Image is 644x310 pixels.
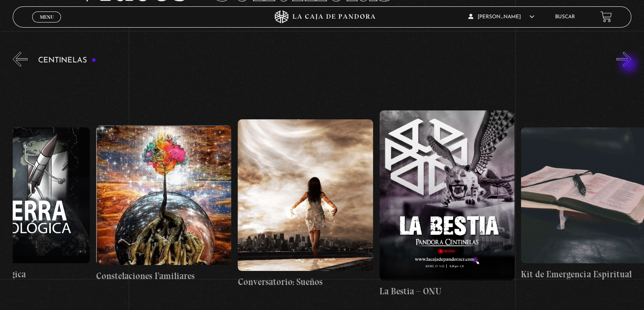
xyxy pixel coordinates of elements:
button: Previous [13,52,28,67]
h4: Constelaciones Familiares [96,269,231,283]
button: Next [616,52,631,67]
span: Menu [40,14,54,20]
a: View your shopping cart [600,11,612,23]
h4: La Bestia – ONU [379,285,514,298]
a: Buscar [555,14,575,20]
span: Cerrar [37,21,57,27]
h3: Centinelas [38,56,96,65]
h4: Conversatorio: Sueños [238,275,373,289]
span: [PERSON_NAME] [468,14,534,20]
